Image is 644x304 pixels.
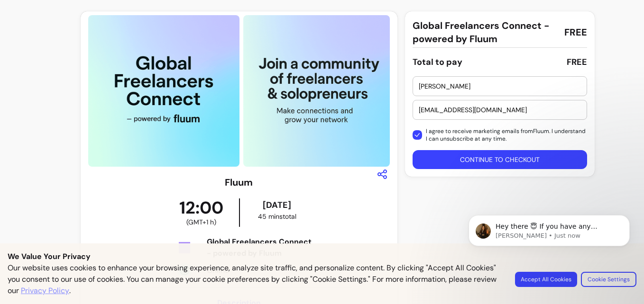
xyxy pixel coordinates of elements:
[419,81,581,91] input: Enter your first name
[177,240,192,255] img: Tickets Icon
[243,15,395,167] img: https://d3pz9znudhj10h.cloudfront.net/aee2e147-fbd8-4818-a12f-606c309470ab
[88,15,239,167] img: https://d3pz9znudhj10h.cloudfront.net/00946753-bc9b-4216-846f-eac31ade132c
[413,19,557,45] span: Global Freelancers Connect - powered by Fluum
[419,105,581,115] input: Enter your email address
[8,262,504,296] p: Our website uses cookies to enhance your browsing experience, analyze site traffic, and personali...
[207,236,313,259] div: Global Freelancers Connect - powered by Fluum
[564,26,587,39] span: FREE
[164,198,239,227] div: 12:00
[567,55,587,69] div: FREE
[454,195,644,299] iframe: Intercom notifications message
[242,212,313,221] div: 45 mins total
[8,251,636,262] p: We Value Your Privacy
[186,217,216,227] span: ( GMT+1 h )
[242,198,313,212] div: [DATE]
[21,285,69,296] a: Privacy Policy
[225,176,253,189] h3: Fluum
[413,150,587,169] button: Continue to checkout
[413,55,462,69] div: Total to pay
